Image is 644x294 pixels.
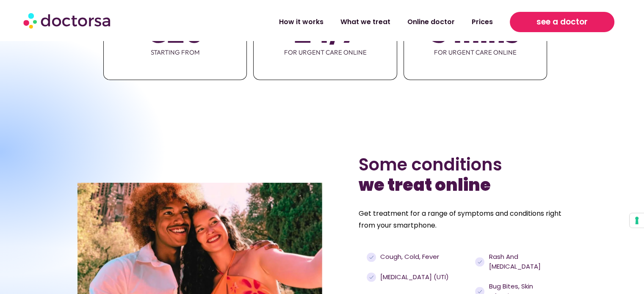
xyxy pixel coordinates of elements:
a: Prices [463,12,501,32]
span: for urgent care online [404,44,547,61]
span: [MEDICAL_DATA] (UTI) [378,272,449,282]
a: see a doctor [510,12,614,32]
a: Online doctor [399,12,463,32]
span: Rash and [MEDICAL_DATA] [487,252,560,271]
nav: Menu [170,12,501,32]
span: see a doctor [536,15,588,29]
a: How it works [271,12,332,32]
span: Cough, cold, fever [378,252,439,262]
a: What we treat [332,12,399,32]
button: Your consent preferences for tracking technologies [630,213,644,228]
span: for urgent care online [254,44,396,61]
p: Get treatment for a range of symptoms and conditions right from your smartphone. [359,208,567,231]
h2: Some conditions [359,154,567,195]
a: [MEDICAL_DATA] (UTI) [367,272,471,282]
span: starting from [104,44,246,61]
b: we treat online [359,173,491,197]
